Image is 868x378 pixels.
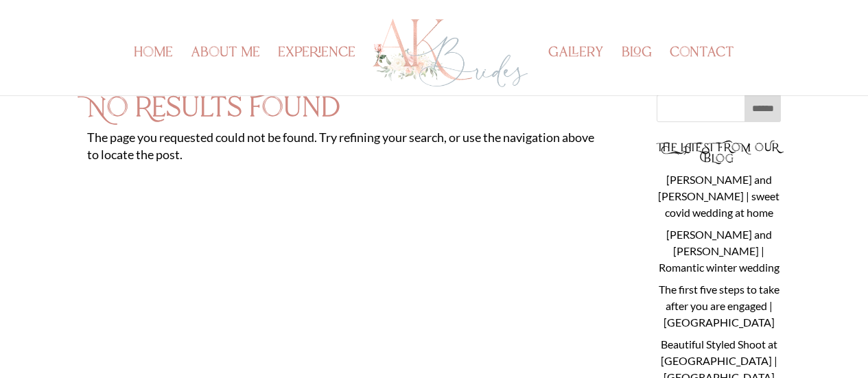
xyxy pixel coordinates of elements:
[548,48,604,95] a: gallery
[657,143,781,172] h4: The Latest from Our Blog
[371,15,530,91] img: Los Angeles Wedding Planner - AK Brides
[87,95,598,129] h1: No Results Found
[658,173,779,219] a: [PERSON_NAME] and [PERSON_NAME] | sweet covid wedding at home
[87,129,598,163] p: The page you requested could not be found. Try refining your search, or use the navigation above ...
[191,48,260,95] a: about me
[670,48,734,95] a: contact
[622,48,652,95] a: blog
[134,48,173,95] a: home
[659,228,779,274] a: [PERSON_NAME] and [PERSON_NAME] | Romantic winter wedding
[278,48,355,95] a: experience
[659,283,779,329] a: The first five steps to take after you are engaged | [GEOGRAPHIC_DATA]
